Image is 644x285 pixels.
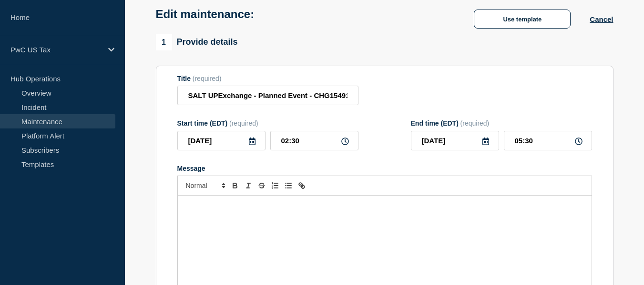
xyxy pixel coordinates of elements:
input: HH:MM [504,131,592,150]
div: End time (EDT) [411,119,592,127]
span: (required) [229,119,258,127]
h1: Edit maintenance: [156,8,255,21]
div: Title [177,75,358,82]
div: Provide details [156,34,238,50]
input: YYYY-MM-DD [177,131,266,150]
button: Toggle strikethrough text [255,180,268,191]
span: (required) [460,119,490,127]
input: HH:MM [270,131,358,150]
button: Toggle bulleted list [282,180,295,191]
input: YYYY-MM-DD [411,131,499,150]
span: Font size [182,180,228,191]
button: Toggle link [295,180,308,191]
button: Toggle italic text [242,180,255,191]
button: Toggle ordered list [268,180,282,191]
button: Cancel [590,15,613,23]
div: Start time (EDT) [177,119,358,127]
button: Toggle bold text [228,180,242,191]
span: (required) [193,75,222,82]
button: Use template [474,10,571,29]
input: Title [177,86,358,105]
span: 1 [156,34,172,50]
p: PwC US Tax [10,46,102,54]
div: Message [177,165,592,172]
